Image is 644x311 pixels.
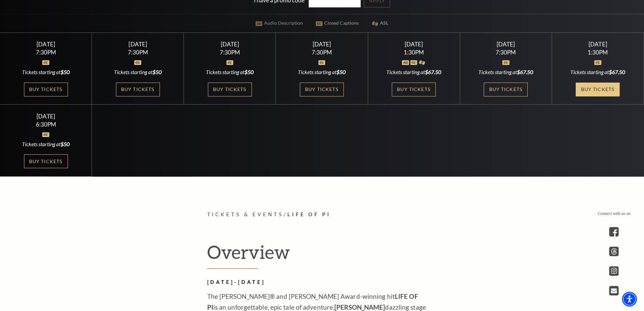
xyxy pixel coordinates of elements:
[8,113,84,120] div: [DATE]
[468,68,544,76] div: Tickets starting at
[517,69,533,75] span: $67.50
[192,49,268,55] div: 7:30PM
[468,41,544,48] div: [DATE]
[244,69,254,75] span: $50
[598,210,630,217] p: Connect with us on
[560,41,636,48] div: [DATE]
[8,140,84,148] div: Tickets starting at
[8,68,84,76] div: Tickets starting at
[61,69,70,75] span: $50
[100,41,176,48] div: [DATE]
[284,49,360,55] div: 7:30PM
[609,266,619,276] a: instagram - open in a new tab
[61,141,70,147] span: $50
[24,154,68,168] a: Buy Tickets
[336,69,345,75] span: $50
[334,303,385,311] strong: [PERSON_NAME]
[576,83,620,96] a: Buy Tickets
[609,247,619,256] a: threads.com - open in a new tab
[8,49,84,55] div: 7:30PM
[300,83,344,96] a: Buy Tickets
[100,68,176,76] div: Tickets starting at
[116,83,160,96] a: Buy Tickets
[560,49,636,55] div: 1:30PM
[609,69,625,75] span: $67.50
[376,68,452,76] div: Tickets starting at
[208,83,252,96] a: Buy Tickets
[192,68,268,76] div: Tickets starting at
[622,292,637,307] div: Accessibility Menu
[207,278,427,287] h2: [DATE]-[DATE]
[284,41,360,48] div: [DATE]
[484,83,528,96] a: Buy Tickets
[376,49,452,55] div: 1:30PM
[392,83,436,96] a: Buy Tickets
[8,121,84,127] div: 6:30PM
[207,212,284,217] span: Tickets & Events
[207,241,437,269] h2: Overview
[24,83,68,96] a: Buy Tickets
[609,286,619,295] a: Open this option - open in a new tab
[192,41,268,48] div: [DATE]
[560,68,636,76] div: Tickets starting at
[609,227,619,237] a: facebook - open in a new tab
[284,68,360,76] div: Tickets starting at
[100,49,176,55] div: 7:30PM
[376,41,452,48] div: [DATE]
[207,210,437,219] p: /
[468,49,544,55] div: 7:30PM
[152,69,162,75] span: $50
[287,212,331,217] span: Life of Pi
[425,69,441,75] span: $67.50
[8,41,84,48] div: [DATE]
